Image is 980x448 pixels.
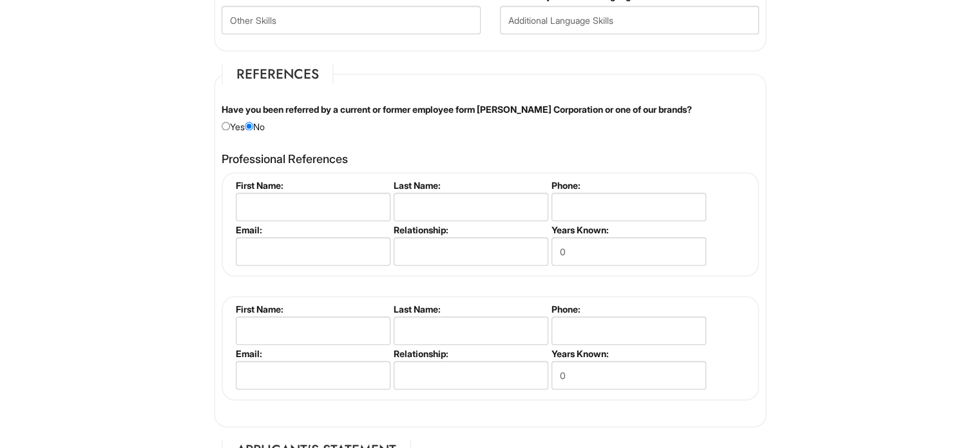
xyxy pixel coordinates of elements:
[222,103,692,116] label: Have you been referred by a current or former employee form [PERSON_NAME] Corporation or one of o...
[394,348,546,359] label: Relationship:
[394,304,546,315] label: Last Name:
[394,224,546,235] label: Relationship:
[236,304,389,315] label: First Name:
[212,103,769,133] div: Yes No
[552,304,704,315] label: Phone:
[236,180,389,191] label: First Name:
[394,180,546,191] label: Last Name:
[500,6,759,34] input: Additional Language Skills
[222,153,759,166] h4: Professional References
[222,6,481,34] input: Other Skills
[552,348,704,359] label: Years Known:
[552,180,704,191] label: Phone:
[222,64,334,84] legend: References
[236,224,389,235] label: Email:
[236,348,389,359] label: Email:
[552,224,704,235] label: Years Known:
